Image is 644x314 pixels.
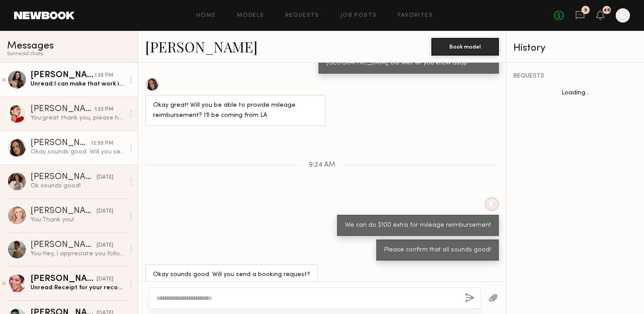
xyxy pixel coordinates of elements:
a: 5 [575,10,585,21]
div: Loading... [506,90,644,96]
a: Models [237,13,264,19]
a: Home [196,13,216,19]
div: [PERSON_NAME] [30,275,97,284]
span: 9:24 AM [309,161,335,169]
div: [PERSON_NAME] [30,139,91,148]
div: We can do $100 extra for mileage reimbursement [345,221,491,231]
div: History [513,43,637,53]
button: Book model [431,38,499,56]
div: Ok sounds good! [30,182,124,190]
div: Okay great! Will you be able to provide mileage reimbursement? I’ll be coming from LA [153,101,318,121]
div: 12:55 PM [91,139,113,148]
a: K [616,8,630,22]
div: Okay sounds good. Will you send a booking request? [30,148,124,156]
a: [PERSON_NAME] [145,37,258,56]
div: [PERSON_NAME] [30,71,94,80]
div: 5 [584,8,587,13]
div: Unread: Receipt for your records! [30,284,124,292]
div: Okay sounds good. Will you send a booking request? [153,270,310,280]
div: [PERSON_NAME] [30,105,94,114]
div: 49 [603,8,610,13]
a: Job Posts [341,13,377,19]
a: Requests [285,13,319,19]
div: REQUESTS [513,73,637,79]
div: You: great thank you, please hold [30,114,124,122]
div: [PERSON_NAME] S. [30,173,97,182]
div: [DATE] [97,173,113,182]
div: [DATE] [97,275,113,284]
div: 1:32 PM [94,105,113,114]
div: Unread: I can make that work if need be [30,80,124,88]
div: You: Thank you! [30,216,124,224]
a: Favorites [398,13,433,19]
div: Please confirm that all sounds good! [384,245,491,255]
div: [DATE] [97,241,113,250]
div: You: Hey, I appreciate you following up and letting us know! You can be released. Thanks! [30,250,124,258]
a: Book model [431,42,499,50]
div: [PERSON_NAME] [30,207,97,216]
div: 1:35 PM [94,71,113,80]
div: [DATE] [97,207,113,216]
span: Messages [7,41,54,51]
div: [PERSON_NAME] [30,241,97,250]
